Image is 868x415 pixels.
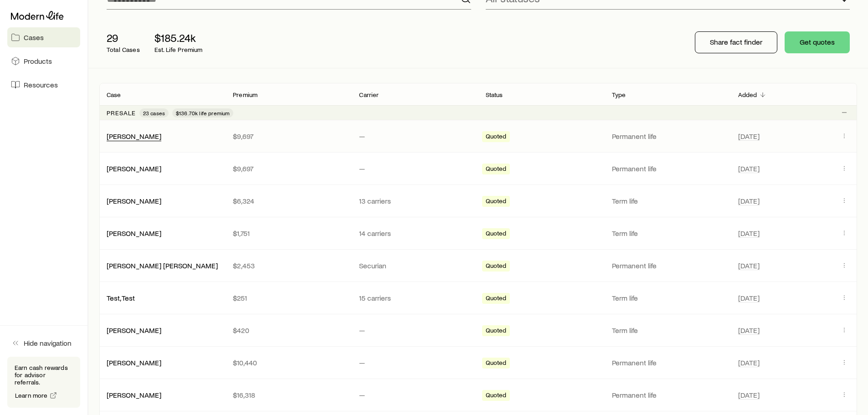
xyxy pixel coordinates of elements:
a: Test, Test [107,293,135,302]
p: Term life [612,229,724,238]
p: $16,318 [233,390,344,400]
span: $136.70k life premium [176,109,230,117]
a: [PERSON_NAME] [107,164,161,173]
p: — [359,164,471,173]
p: Term life [612,293,724,302]
span: [DATE] [738,326,760,335]
a: [PERSON_NAME] [107,390,161,399]
p: Total Cases [107,46,140,53]
div: [PERSON_NAME] [107,196,161,206]
p: Term life [612,326,724,335]
a: [PERSON_NAME] [107,196,161,205]
p: 13 carriers [359,196,471,205]
p: — [359,132,471,141]
a: [PERSON_NAME] [107,358,161,367]
span: Quoted [486,359,507,369]
span: Quoted [486,262,507,272]
p: Permanent life [612,390,724,400]
a: [PERSON_NAME] [107,229,161,237]
span: Products [24,56,52,66]
button: Hide navigation [7,333,80,353]
span: Learn more [15,392,48,399]
div: [PERSON_NAME] [107,164,161,174]
p: Permanent life [612,358,724,367]
p: $6,324 [233,196,344,205]
span: Quoted [486,133,507,142]
span: [DATE] [738,358,760,367]
p: $420 [233,326,344,335]
p: 29 [107,31,140,44]
span: Quoted [486,197,507,207]
a: Resources [7,75,80,95]
div: [PERSON_NAME] [107,132,161,141]
p: Est. Life Premium [154,46,203,53]
a: Cases [7,27,80,47]
p: 15 carriers [359,293,471,302]
button: Get quotes [785,31,850,53]
div: Test, Test [107,293,135,303]
span: Quoted [486,230,507,239]
a: Products [7,51,80,71]
p: 14 carriers [359,229,471,238]
span: Quoted [486,391,507,401]
p: Presale [107,109,136,117]
p: Premium [233,91,257,98]
p: Permanent life [612,261,724,270]
p: $9,697 [233,164,344,173]
a: [PERSON_NAME] [107,326,161,334]
span: Quoted [486,327,507,336]
p: Permanent life [612,164,724,173]
div: [PERSON_NAME] [107,326,161,335]
p: $2,453 [233,261,344,270]
p: Share fact finder [710,37,762,46]
span: [DATE] [738,164,760,173]
span: Resources [24,80,58,89]
div: [PERSON_NAME] [107,229,161,238]
p: Carrier [359,91,379,98]
button: Share fact finder [695,31,777,53]
span: [DATE] [738,390,760,400]
p: $9,697 [233,132,344,141]
div: [PERSON_NAME] [107,358,161,368]
span: [DATE] [738,196,760,205]
p: $251 [233,293,344,302]
span: Hide navigation [24,338,72,348]
p: Permanent life [612,132,724,141]
p: Type [612,91,626,98]
p: Case [107,91,121,98]
p: — [359,390,471,400]
a: [PERSON_NAME] [PERSON_NAME] [107,261,218,270]
div: [PERSON_NAME] [107,390,161,400]
p: $185.24k [154,31,203,44]
div: Earn cash rewards for advisor referrals.Learn more [7,357,80,408]
p: $1,751 [233,229,344,238]
span: [DATE] [738,261,760,270]
span: [DATE] [738,293,760,302]
p: Status [486,91,503,98]
span: 23 cases [143,109,165,117]
span: Cases [24,33,44,42]
span: [DATE] [738,132,760,141]
p: Term life [612,196,724,205]
span: [DATE] [738,229,760,238]
p: — [359,326,471,335]
p: — [359,358,471,367]
p: Earn cash rewards for advisor referrals. [15,364,73,386]
p: Added [738,91,757,98]
p: $10,440 [233,358,344,367]
a: [PERSON_NAME] [107,132,161,140]
div: [PERSON_NAME] [PERSON_NAME] [107,261,218,271]
p: Securian [359,261,471,270]
span: Quoted [486,165,507,174]
span: Quoted [486,294,507,304]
